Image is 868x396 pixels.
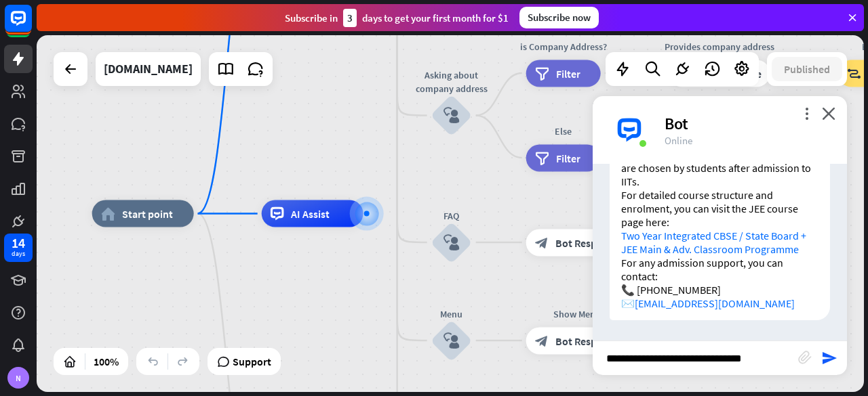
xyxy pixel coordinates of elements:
div: Menu [411,307,492,320]
i: send [821,350,837,366]
i: block_attachment [798,351,812,364]
a: Two Year Integrated CBSE / State Board + JEE Main & Adv. Classroom Programme [621,229,806,256]
i: filter [535,66,549,80]
i: block_goto [847,66,861,80]
span: Start point [122,207,173,221]
i: block_user_input [443,234,460,250]
div: Show Menu [516,307,638,320]
div: Asking about company address [411,68,492,95]
div: 14 [12,237,25,249]
a: [EMAIL_ADDRESS][DOMAIN_NAME] [635,296,795,310]
div: is Company Address? [516,39,611,53]
i: filter [535,151,549,164]
div: Else [516,124,611,137]
i: block_user_input [443,332,460,349]
p: For detailed course structure and enrolment, you can visit the JEE course page here: [621,188,818,256]
div: Online [665,134,831,147]
div: 3 [343,9,357,27]
p: For any admission support, you can contact: 📞 [PHONE_NUMBER] ✉️ [621,256,818,310]
div: narayanagroup.com [104,52,193,86]
i: more_vert [800,107,813,120]
span: Bot Response [555,334,619,347]
button: Open LiveChat chat widget [11,5,52,46]
span: Support [233,351,271,372]
span: Filter [556,151,580,164]
a: 14 days [4,234,33,262]
div: 100% [90,351,123,372]
div: Provides company address [658,39,781,53]
div: Subscribe in days to get your first month for $1 [285,9,509,27]
div: days [12,249,25,259]
span: Bot Response [555,236,619,249]
span: Filter [556,66,580,80]
div: FAQ [411,208,492,222]
i: block_bot_response [535,236,549,249]
button: Published [772,57,842,81]
div: Bot [665,113,831,134]
span: Bot Response [698,66,762,80]
i: block_user_input [443,108,460,124]
i: block_bot_response [535,334,549,347]
i: close [822,107,835,120]
div: Subscribe now [519,7,599,28]
span: AI Assist [291,207,330,221]
i: home_2 [101,207,115,221]
div: N [7,367,29,389]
